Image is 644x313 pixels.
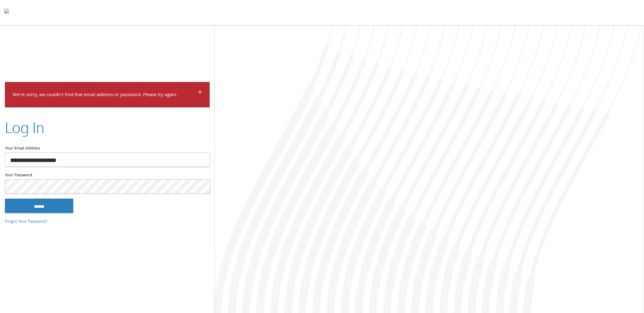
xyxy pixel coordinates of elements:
[13,91,197,100] p: We're sorry, we couldn't find that email address or password. Please try again.
[5,218,48,225] a: Forgot Your Password?
[198,87,202,99] span: ×
[4,6,9,19] img: todyl-logo-dark.svg
[5,117,44,138] h2: Log In
[5,172,210,179] label: Your Password
[198,90,202,97] button: Dismiss alert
